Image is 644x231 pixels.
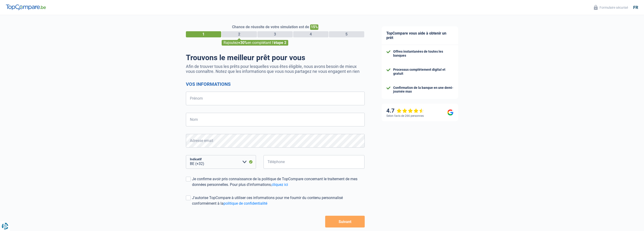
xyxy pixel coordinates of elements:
[310,24,318,30] span: 15%
[224,201,267,206] a: politique de confidentialité
[329,31,364,37] div: 5
[393,50,453,58] div: Offres instantanées de toutes les banques
[274,40,286,45] span: étape 2
[186,53,365,62] h1: Trouvons le meilleur prêt pour vous
[186,64,365,74] p: Afin de trouver tous les prêts pour lesquelles vous êtes éligible, nous avons besoin de mieux vou...
[6,4,46,10] img: TopCompare Logo
[192,176,365,188] div: Je confirme avoir pris connaissance de la politique de TopCompare concernant le traitement de mes...
[393,86,453,94] div: Confirmation de la banque en une demi-journée max
[238,40,247,45] span: +30%
[386,107,424,114] div: 4.7
[325,216,364,227] button: Suivant
[232,25,309,29] span: Chance de réussite de votre simulation est de
[192,195,365,206] div: J'autorise TopCompare à utiliser ces informations pour me fournir du contenu personnalisé conform...
[591,4,631,11] button: Formulaire sécurisé
[393,68,453,76] div: Processus complètement digital et gratuit
[293,31,328,37] div: 4
[386,114,424,117] div: Selon l’avis de 266 personnes
[222,31,257,37] div: 2
[222,40,288,46] div: Rajoutez en complétant l'
[272,182,288,187] a: cliquez ici
[186,81,365,87] h2: Vos informations
[633,5,638,10] div: fr
[382,26,458,45] div: TopCompare vous aide à obtenir un prêt
[257,31,293,37] div: 3
[186,31,221,37] div: 1
[264,155,365,169] input: 401020304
